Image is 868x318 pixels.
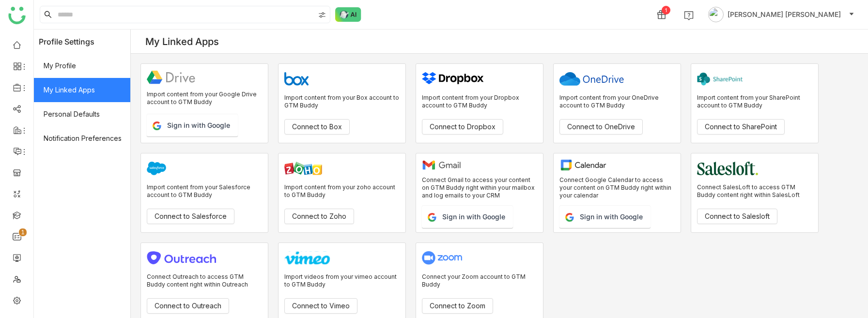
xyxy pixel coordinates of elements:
button: [PERSON_NAME] [PERSON_NAME] [706,7,856,22]
p: Import content from your zoho account to GTM Buddy [284,183,400,199]
button: Sign in with Google [559,206,651,228]
button: Connect to Salesloft [697,209,777,224]
img: vimeo.svg [284,251,330,265]
button: Connect to OneDrive [559,119,643,135]
img: salesforce.svg [147,162,167,175]
button: Connect to Vimeo [284,298,357,314]
button: Connect to Dropbox [422,119,503,135]
p: Import content from your Dropbox account to GTM Buddy [422,94,537,109]
p: Connect Outreach to access GTM Buddy content right within Outreach [147,273,262,288]
span: Connect to Zoom [430,301,485,311]
img: google-calendar.svg [559,158,608,172]
span: Notification Preferences [34,126,130,151]
img: zoom-user.svg [422,251,463,265]
img: help.svg [684,11,694,20]
p: Import content from your Google Drive account to GTM Buddy [147,91,262,106]
p: Import content from your Salesforce account to GTM Buddy [147,183,262,199]
button: Connect to Salesforce [147,209,234,224]
p: Connect Gmail to access your content on GTM Buddy right within your mailbox and log emails to you... [422,176,537,199]
p: Import content from your OneDrive account to GTM Buddy [559,94,675,109]
button: Connect to Box [284,119,350,135]
span: Connect to OneDrive [567,121,635,132]
p: Import videos from your vimeo account to GTM Buddy [284,273,400,288]
span: Connect to Salesloft [705,211,770,222]
img: google-drive.svg [147,71,195,84]
button: Connect to Zoom [422,298,493,314]
span: Connect to Outreach [155,301,221,311]
button: Connect to SharePoint [697,119,785,135]
img: outreach.svg [147,251,217,265]
p: Connect Google Calendar to access your content on GTM Buddy right within your calendar [559,176,675,199]
span: [PERSON_NAME] [PERSON_NAME] [728,9,841,20]
span: Connect to Vimeo [292,301,350,311]
span: Connect to Dropbox [430,121,496,132]
button: Connect to Zoho [284,209,354,224]
img: onedrive.svg [559,72,624,86]
span: Connect to Salesforce [155,211,227,222]
img: gmail.svg [422,158,462,172]
p: 1 [21,227,25,237]
button: Sign in with Google [422,206,513,228]
img: avatar [708,7,724,22]
img: logo [8,7,26,24]
p: Connect your Zoom account to GTM Buddy [422,273,537,288]
img: salesloft.svg [697,162,758,175]
p: Import content from your SharePoint account to GTM Buddy [697,94,812,109]
header: Profile Settings [34,30,130,54]
p: Import content from your Box account to GTM Buddy [284,94,400,109]
span: Connect to Zoho [292,211,346,222]
div: 1 [662,6,670,15]
span: My Linked Apps [34,78,130,102]
button: Sign in with Google [147,114,238,136]
p: Connect SalesLoft to access GTM Buddy content right within SalesLoft [697,183,812,199]
button: Connect to Outreach [147,298,229,314]
img: zoho.svg [284,162,322,175]
span: Personal Defaults [34,102,130,126]
nz-badge-sup: 1 [19,228,27,236]
span: Connect to SharePoint [705,121,777,132]
span: Connect to Box [292,121,342,132]
span: My Profile [34,54,130,78]
img: box.svg [284,72,309,86]
img: ask-buddy-normal.svg [335,7,361,22]
img: dropbox.svg [422,72,484,86]
div: My Linked Apps [145,36,219,47]
img: search-type.svg [318,11,326,19]
img: sharepoint.svg [697,72,743,86]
